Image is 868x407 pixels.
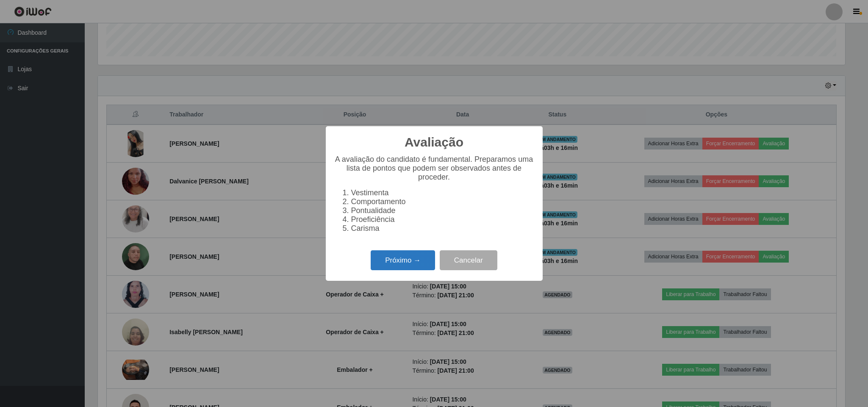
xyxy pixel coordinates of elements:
[440,250,497,270] button: Cancelar
[351,206,534,215] li: Pontualidade
[405,135,463,150] h2: Avaliação
[351,188,534,197] li: Vestimenta
[334,155,534,182] p: A avaliação do candidato é fundamental. Preparamos uma lista de pontos que podem ser observados a...
[351,224,534,233] li: Carisma
[351,215,534,224] li: Proeficiência
[371,250,435,270] button: Próximo →
[351,197,534,206] li: Comportamento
